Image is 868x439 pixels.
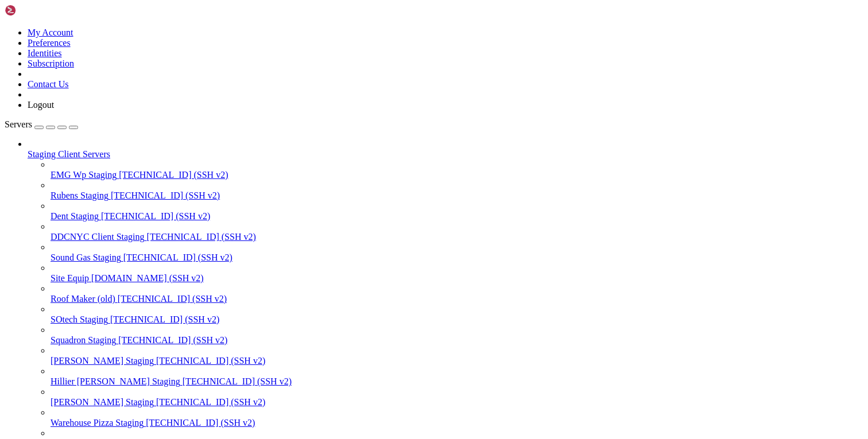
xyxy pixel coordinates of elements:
[51,418,863,428] a: Warehouse Pizza Staging [TECHNICAL_ID] (SSH v2)
[51,325,863,345] li: Squadron Staging [TECHNICAL_ID] (SSH v2)
[51,397,863,407] a: [PERSON_NAME] Staging [TECHNICAL_ID] (SSH v2)
[51,335,116,345] span: Squadron Staging
[147,232,256,242] span: [TECHNICAL_ID] (SSH v2)
[51,314,863,325] a: SOtech Staging [TECHNICAL_ID] (SSH v2)
[28,59,74,68] a: Subscription
[156,356,265,366] span: [TECHNICAL_ID] (SSH v2)
[5,119,32,129] span: Servers
[110,314,219,324] span: [TECHNICAL_ID] (SSH v2)
[51,201,863,222] li: Dent Staging [TECHNICAL_ID] (SSH v2)
[28,28,73,37] a: My Account
[51,418,144,428] span: Warehouse Pizza Staging
[156,397,265,407] span: [TECHNICAL_ID] (SSH v2)
[51,170,863,180] a: EMG Wp Staging [TECHNICAL_ID] (SSH v2)
[51,222,863,242] li: DDCNYC Client Staging [TECHNICAL_ID] (SSH v2)
[51,376,863,387] a: Hillier [PERSON_NAME] Staging [TECHNICAL_ID] (SSH v2)
[51,232,863,242] a: DDCNYC Client Staging [TECHNICAL_ID] (SSH v2)
[28,149,863,160] a: Staging Client Servers
[28,79,69,89] a: Contact Us
[118,335,227,345] span: [TECHNICAL_ID] (SSH v2)
[51,314,108,324] span: SOtech Staging
[51,283,863,304] li: Roof Maker (old) [TECHNICAL_ID] (SSH v2)
[51,397,154,407] span: [PERSON_NAME] Staging
[51,366,863,387] li: Hillier [PERSON_NAME] Staging [TECHNICAL_ID] (SSH v2)
[51,407,863,428] li: Warehouse Pizza Staging [TECHNICAL_ID] (SSH v2)
[51,356,154,366] span: [PERSON_NAME] Staging
[51,170,117,180] span: EMG Wp Staging
[51,232,145,242] span: DDCNYC Client Staging
[51,252,863,263] a: Sound Gas Staging [TECHNICAL_ID] (SSH v2)
[91,273,204,283] span: [DOMAIN_NAME] (SSH v2)
[51,252,121,262] span: Sound Gas Staging
[51,191,863,201] a: Rubens Staging [TECHNICAL_ID] (SSH v2)
[51,263,863,283] li: Site Equip [DOMAIN_NAME] (SSH v2)
[51,273,89,283] span: Site Equip
[51,211,99,221] span: Dent Staging
[28,38,71,48] a: Preferences
[5,119,78,129] a: Servers
[51,294,115,304] span: Roof Maker (old)
[101,211,210,221] span: [TECHNICAL_ID] (SSH v2)
[51,273,863,283] a: Site Equip [DOMAIN_NAME] (SSH v2)
[51,345,863,366] li: [PERSON_NAME] Staging [TECHNICAL_ID] (SSH v2)
[51,242,863,263] li: Sound Gas Staging [TECHNICAL_ID] (SSH v2)
[5,5,71,16] img: Shellngn
[51,180,863,201] li: Rubens Staging [TECHNICAL_ID] (SSH v2)
[51,191,108,200] span: Rubens Staging
[28,149,110,159] span: Staging Client Servers
[118,294,227,304] span: [TECHNICAL_ID] (SSH v2)
[111,191,220,200] span: [TECHNICAL_ID] (SSH v2)
[119,170,228,180] span: [TECHNICAL_ID] (SSH v2)
[51,335,863,345] a: Squadron Staging [TECHNICAL_ID] (SSH v2)
[146,418,255,428] span: [TECHNICAL_ID] (SSH v2)
[28,100,54,110] a: Logout
[51,160,863,180] li: EMG Wp Staging [TECHNICAL_ID] (SSH v2)
[51,376,180,386] span: Hillier [PERSON_NAME] Staging
[28,48,62,58] a: Identities
[123,252,232,262] span: [TECHNICAL_ID] (SSH v2)
[51,304,863,325] li: SOtech Staging [TECHNICAL_ID] (SSH v2)
[51,356,863,366] a: [PERSON_NAME] Staging [TECHNICAL_ID] (SSH v2)
[51,211,863,222] a: Dent Staging [TECHNICAL_ID] (SSH v2)
[51,387,863,407] li: [PERSON_NAME] Staging [TECHNICAL_ID] (SSH v2)
[183,376,292,386] span: [TECHNICAL_ID] (SSH v2)
[51,294,863,304] a: Roof Maker (old) [TECHNICAL_ID] (SSH v2)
